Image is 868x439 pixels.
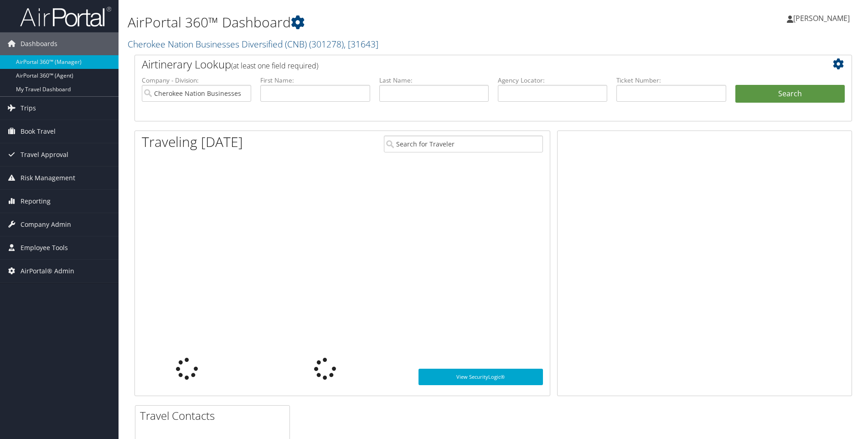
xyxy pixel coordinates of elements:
[142,76,251,85] label: Company - Division:
[260,76,370,85] label: First Name:
[140,408,289,423] h2: Travel Contacts
[384,136,543,152] input: Search for Traveler
[498,76,607,85] label: Agency Locator:
[21,167,75,189] span: Risk Management
[21,260,74,282] span: AirPortal® Admin
[231,61,318,71] span: (at least one field required)
[20,6,111,27] img: airportal-logo.png
[793,13,850,23] span: [PERSON_NAME]
[21,120,56,143] span: Book Travel
[21,143,68,166] span: Travel Approval
[418,369,543,385] a: View SecurityLogic®
[142,57,785,72] h2: Airtinerary Lookup
[21,32,57,55] span: Dashboards
[21,97,36,120] span: Trips
[128,38,378,50] a: Cherokee Nation Businesses Diversified (CNB)
[128,13,615,32] h1: AirPortal 360™ Dashboard
[142,132,243,152] h1: Traveling [DATE]
[21,213,71,236] span: Company Admin
[21,236,68,259] span: Employee Tools
[735,85,845,103] button: Search
[787,5,859,32] a: [PERSON_NAME]
[309,38,344,50] span: ( 301278 )
[616,76,726,85] label: Ticket Number:
[379,76,489,85] label: Last Name:
[21,190,51,213] span: Reporting
[344,38,378,50] span: , [ 31643 ]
